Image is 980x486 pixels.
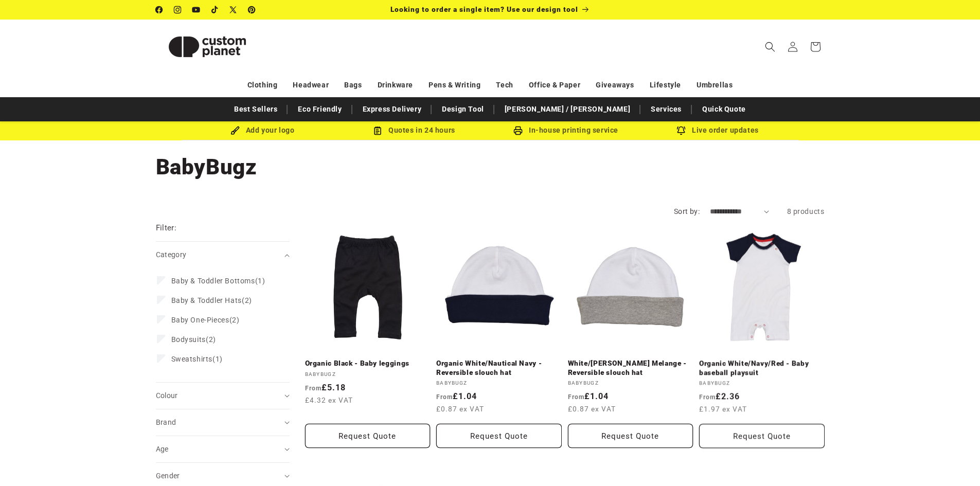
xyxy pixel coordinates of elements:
[187,124,338,137] div: Add your logo
[156,445,169,453] span: Age
[156,383,290,409] summary: Colour (0 selected)
[293,76,329,94] a: Headwear
[171,354,223,364] span: (1)
[171,277,255,285] span: Baby & Toddler Bottoms
[171,315,240,325] span: (2)
[230,126,240,135] img: Brush Icon
[500,100,635,118] a: [PERSON_NAME] / [PERSON_NAME]
[171,335,216,344] span: (2)
[699,424,825,448] button: Request Quote
[171,316,229,324] span: Baby One-Pieces
[429,76,480,94] a: Pens & Writing
[568,359,693,377] a: White/[PERSON_NAME] Melange - Reversible slouch hat
[676,126,686,135] img: Order updates
[152,20,262,74] a: Custom Planet
[759,35,781,58] summary: Search
[305,424,431,448] button: Request Quote
[596,76,634,94] a: Giveaways
[156,391,178,400] span: Colour
[156,409,290,436] summary: Brand (0 selected)
[674,207,700,215] label: Sort by:
[697,100,751,118] a: Quick Quote
[642,124,794,137] div: Live order updates
[293,100,347,118] a: Eco Friendly
[390,5,578,13] span: Looking to order a single item? Use our design tool
[338,124,490,137] div: Quotes in 24 hours
[156,418,176,426] span: Brand
[373,126,382,135] img: Order Updates Icon
[490,124,642,137] div: In-house printing service
[156,153,825,181] h1: BabyBugz
[650,76,681,94] a: Lifestyle
[171,276,265,285] span: (1)
[229,100,282,118] a: Best Sellers
[496,76,513,94] a: Tech
[699,359,825,377] a: Organic White/Navy/Red - Baby baseball playsuit
[344,76,362,94] a: Bags
[437,100,489,118] a: Design Tool
[156,24,259,70] img: Custom Planet
[697,76,733,94] a: Umbrellas
[171,296,252,305] span: (2)
[156,242,290,268] summary: Category (0 selected)
[156,250,187,259] span: Category
[436,359,562,377] a: Organic White/Nautical Navy - Reversible slouch hat
[436,424,562,448] button: Request Quote
[171,296,242,304] span: Baby & Toddler Hats
[156,436,290,462] summary: Age (0 selected)
[513,126,523,135] img: In-house printing
[171,355,213,363] span: Sweatshirts
[156,222,177,234] h2: Filter:
[568,424,693,448] button: Request Quote
[305,359,431,368] a: Organic Black - Baby leggings
[646,100,687,118] a: Services
[787,207,825,215] span: 8 products
[529,76,580,94] a: Office & Paper
[247,76,278,94] a: Clothing
[378,76,413,94] a: Drinkware
[156,472,180,480] span: Gender
[358,100,427,118] a: Express Delivery
[171,335,206,344] span: Bodysuits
